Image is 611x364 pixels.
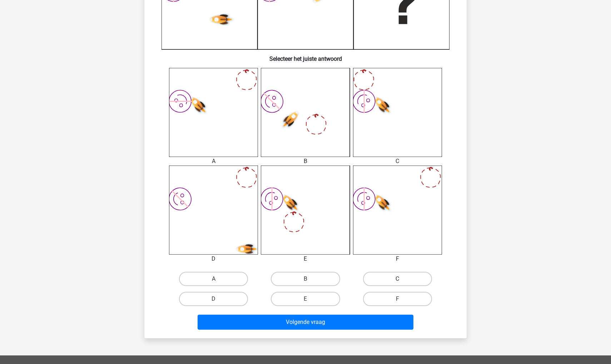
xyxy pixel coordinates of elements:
[271,272,340,286] label: B
[179,292,248,306] label: D
[164,255,263,263] div: D
[271,292,340,306] label: E
[363,292,432,306] label: F
[156,50,455,62] h6: Selecteer het juiste antwoord
[348,157,447,166] div: C
[255,157,355,166] div: B
[179,272,248,286] label: A
[255,255,355,263] div: E
[363,272,432,286] label: C
[198,315,414,330] button: Volgende vraag
[348,255,447,263] div: F
[164,157,263,166] div: A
